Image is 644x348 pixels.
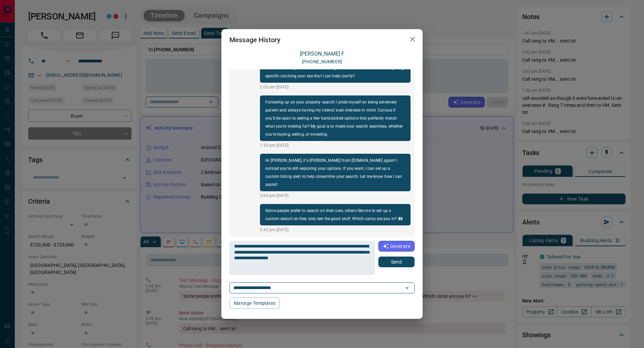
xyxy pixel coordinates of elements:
button: Manage Templates [229,297,280,309]
p: 2:06 pm [DATE] [260,84,411,90]
p: 1:30 pm [DATE] [260,142,411,148]
p: Following up on your property search! I pride myself on being extremely patient and always having... [265,98,405,138]
a: [PERSON_NAME] F [300,51,344,57]
h2: Message History [221,29,288,51]
p: Some people prefer to search on their own, others like me to set up a custom search so they only ... [265,207,405,223]
p: 2:42 pm [DATE] [260,227,411,233]
p: [PHONE_NUMBER] [302,58,342,65]
p: 3:04 pm [DATE] [260,193,411,199]
button: Generate [378,241,415,252]
p: Hi [PERSON_NAME], it's [PERSON_NAME] from [DOMAIN_NAME] again! I noticed you're still exploring y... [265,156,405,189]
button: Send [378,257,415,267]
button: Open [402,283,412,293]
